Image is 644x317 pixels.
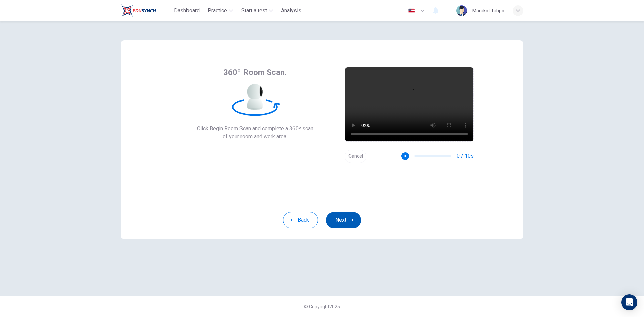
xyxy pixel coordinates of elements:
div: Open Intercom Messenger [621,294,637,310]
button: Back [283,212,318,228]
span: Start a test [241,7,267,15]
button: Start a test [238,5,276,17]
img: en [407,8,416,13]
div: Morakot Tubpo [472,7,504,15]
img: Profile picture [456,5,467,16]
span: 0 / 10s [457,152,474,160]
a: Train Test logo [121,4,171,17]
button: Practice [205,5,236,17]
span: 360º Room Scan. [223,67,287,78]
span: © Copyright 2025 [304,304,340,309]
span: of your room and work area. [197,133,313,141]
button: Cancel [345,150,366,163]
button: Dashboard [171,5,202,17]
span: Practice [208,7,227,15]
button: Next [326,212,361,228]
span: Dashboard [174,7,200,15]
button: Analysis [278,5,304,17]
span: Analysis [281,7,301,15]
span: Click Begin Room Scan and complete a 360º scan [197,125,313,133]
img: Train Test logo [121,4,156,17]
